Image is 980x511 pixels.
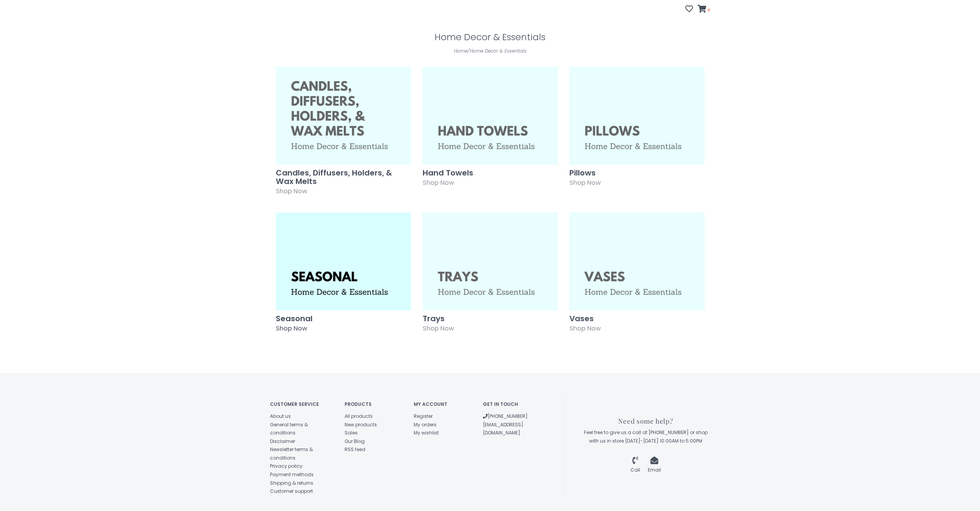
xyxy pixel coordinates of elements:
img: Pillows [569,67,705,165]
a: Call [630,458,640,473]
a: Shipping & returns [270,480,313,486]
div: / [270,47,710,55]
a: Newsletter terms & conditions [270,446,313,461]
h4: Get in touch [483,402,540,407]
span: Shop Now [423,178,454,187]
span: Shop Now [569,324,601,333]
a: Home Decor & Essentials [470,48,527,54]
a: Payment methods [270,471,314,478]
a: General terms & conditions [270,421,308,436]
span: Shop Now [423,324,454,333]
h3: Candles, Diffusers, Holders, & Wax Melts [276,169,411,186]
a: My wishlist [414,429,439,436]
a: Home [454,48,467,54]
h3: Need some help? [581,417,710,425]
a: Trays Shop Now [423,213,558,338]
img: Trays [423,213,558,310]
a: Hand Towels Shop Now [423,67,558,192]
a: Disclaimer [270,438,295,445]
a: 0 [698,6,710,14]
a: Vases Shop Now [569,213,705,338]
a: Pillows Shop Now [569,67,705,192]
img: Vases [569,213,705,310]
a: Seasonal Shop Now [276,213,411,338]
span: 0 [707,7,710,13]
a: Email [648,458,661,473]
a: Our Blog [345,438,365,445]
h4: My account [414,402,471,407]
a: [PHONE_NUMBER] [483,413,528,419]
h4: Products [345,402,402,407]
a: Privacy policy [270,463,302,469]
h3: Vases [569,314,705,323]
span: Shop Now [276,324,307,333]
span: Shop Now [569,178,601,187]
a: New products [345,421,377,428]
a: Register [414,413,433,419]
h4: Customer service [270,402,333,407]
img: Hand Towels [423,67,558,165]
h1: Home Decor & Essentials [270,32,710,42]
h3: Seasonal [276,314,411,323]
img: Candles, Diffusers, Holders, & Wax Melts [276,67,411,165]
a: About us [270,413,291,419]
a: All products [345,413,373,419]
a: My orders [414,421,436,428]
span: Shop Now [276,187,307,196]
a: Sales [345,429,358,436]
h3: Pillows [569,169,705,177]
a: Customer support [270,488,313,494]
a: [EMAIL_ADDRESS][DOMAIN_NAME] [483,421,523,436]
h3: Trays [423,314,558,323]
span: Feel free to give us a call at [PHONE_NUMBER] or shop with us in store [DATE]-[DATE] 10:00AM to 5... [584,429,708,444]
h3: Hand Towels [423,169,558,177]
img: Seasonal [276,213,411,310]
a: Candles, Diffusers, Holders, & Wax Melts Shop Now [276,67,411,201]
a: RSS feed [345,446,365,453]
